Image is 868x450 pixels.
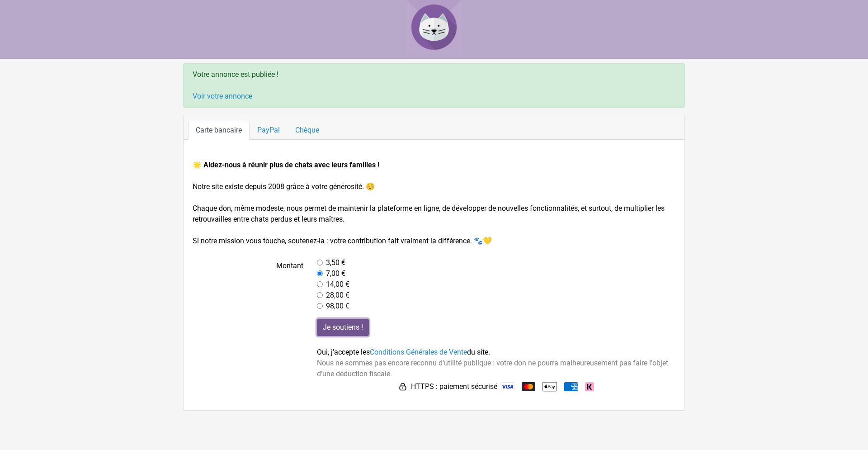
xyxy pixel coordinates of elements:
span: Nous ne sommes pas encore reconnu d'utilité publique : votre don ne pourra malheureusement pas fa... [317,359,668,378]
img: Apple Pay [542,379,557,394]
a: Carte bancaire [188,121,250,140]
img: Mastercard [522,382,535,391]
img: HTTPS : paiement sécurisé [398,382,407,391]
label: 28,00 € [326,290,349,301]
strong: 🌟 Aidez-nous à réunir plus de chats avec leurs familles ! [193,161,379,169]
a: Voir votre annonce [193,92,252,100]
img: American Express [564,382,578,391]
span: Oui, j'accepte les du site. [317,348,490,356]
span: HTTPS : paiement sécurisé [411,381,497,392]
a: PayPal [250,121,288,140]
label: 98,00 € [326,301,349,312]
form: Notre site existe depuis 2008 grâce à votre générosité. ☺️ Chaque don, même modeste, nous permet ... [193,160,675,394]
label: 3,50 € [326,257,345,268]
a: Conditions Générales de Vente [370,348,467,356]
div: Votre annonce est publiée ! [183,63,685,108]
img: Visa [501,382,514,391]
label: Montant [186,257,310,312]
label: 7,00 € [326,268,345,279]
input: Je soutiens ! [317,319,369,336]
a: Chèque [288,121,327,140]
label: 14,00 € [326,279,349,290]
img: Klarna [585,382,594,391]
